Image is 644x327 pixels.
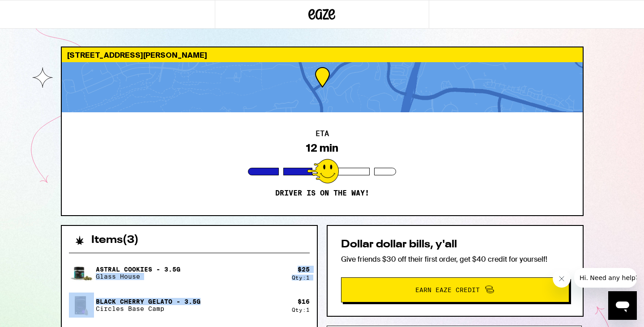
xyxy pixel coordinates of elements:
[415,287,480,293] span: Earn Eaze Credit
[69,293,94,318] img: Black Cherry Gelato - 3.5g
[316,130,329,137] h2: ETA
[298,266,310,273] div: $ 25
[298,298,310,305] div: $ 16
[341,255,569,264] p: Give friends $30 off their first order, get $40 credit for yourself!
[91,235,139,246] h2: Items ( 3 )
[292,307,310,313] div: Qty: 1
[341,277,569,302] button: Earn Eaze Credit
[96,305,200,312] p: Circles Base Camp
[275,189,369,198] p: Driver is on the way!
[5,6,64,13] span: Hi. Need any help?
[69,260,94,285] img: Astral Cookies - 3.5g
[608,291,637,320] iframe: Button to launch messaging window
[553,270,571,288] iframe: Close message
[96,298,200,305] p: Black Cherry Gelato - 3.5g
[574,268,637,288] iframe: Message from company
[341,239,569,250] h2: Dollar dollar bills, y'all
[62,47,583,62] div: [STREET_ADDRESS][PERSON_NAME]
[292,275,310,280] div: Qty: 1
[96,273,180,280] p: Glass House
[96,266,180,273] p: Astral Cookies - 3.5g
[306,142,338,154] div: 12 min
